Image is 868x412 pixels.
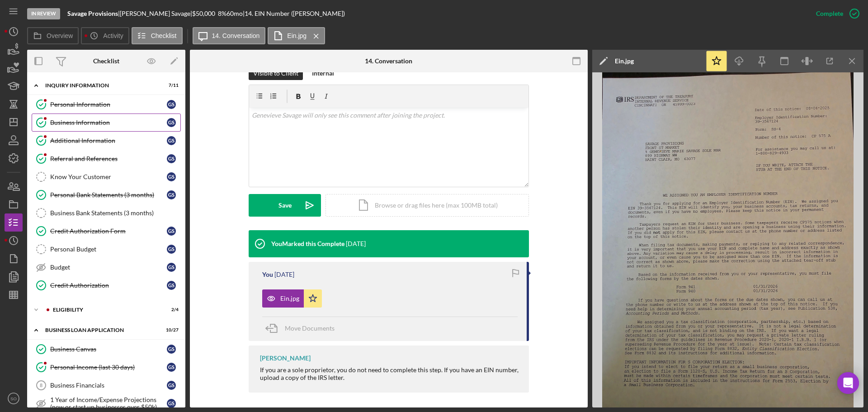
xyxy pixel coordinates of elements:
div: In Review [27,8,60,19]
div: Internal [312,66,334,80]
button: Move Documents [262,317,344,340]
label: Overview [47,32,73,39]
a: Personal Income (last 30 days)GS [32,358,181,376]
div: ELIGIBILITY [53,307,156,313]
div: Checklist [93,57,119,65]
a: Business Bank Statements (3 months) [32,204,181,222]
div: Personal Information [50,101,167,108]
button: Complete [807,5,863,23]
button: Ein.jpg [268,27,325,44]
time: 2025-08-18 18:19 [346,240,366,247]
div: G S [167,399,176,408]
div: Personal Bank Statements (3 months) [50,191,167,199]
div: 2 / 4 [162,307,179,313]
a: Business InformationGS [32,114,181,132]
text: SO [10,396,17,401]
div: G S [167,281,176,290]
a: Credit Authorization FormGS [32,222,181,240]
div: Complete [816,5,843,23]
button: Overview [27,27,79,44]
button: Internal [307,66,339,80]
div: Know Your Customer [50,173,167,180]
tspan: 8 [40,383,42,388]
div: G S [167,363,176,372]
div: G S [167,118,176,127]
div: Visible to Client [253,66,298,80]
div: G S [167,245,176,254]
a: Business CanvasGS [32,340,181,358]
div: Open Intercom Messenger [837,372,859,394]
div: Budget [50,264,167,271]
div: Business Bank Statements (3 months) [50,209,180,217]
a: Credit AuthorizationGS [32,276,181,294]
div: | [67,10,120,17]
img: Preview [592,72,863,407]
div: [PERSON_NAME] Savage | [120,10,192,17]
div: 60 mo [226,10,243,17]
div: Save [278,194,292,217]
div: 10 / 27 [162,327,179,333]
span: $50,000 [192,9,215,17]
button: 14. Conversation [193,27,266,44]
div: G S [167,100,176,109]
div: G S [167,190,176,199]
div: Ein.jpg [280,295,299,302]
a: Personal BudgetGS [32,240,181,258]
a: Additional InformationGS [32,132,181,150]
div: You Marked this Complete [271,240,344,247]
div: 14. Conversation [365,57,412,65]
button: Save [249,194,321,217]
label: Ein.jpg [287,32,307,39]
button: Checklist [132,27,183,44]
div: G S [167,227,176,236]
div: 8 % [218,10,226,17]
div: 7 / 11 [162,83,179,88]
button: Visible to Client [249,66,303,80]
button: Activity [81,27,129,44]
b: Savage Provisions [67,9,118,17]
a: Know Your CustomerGS [32,168,181,186]
div: Credit Authorization [50,282,167,289]
div: Personal Income (last 30 days) [50,364,167,371]
div: G S [167,263,176,272]
label: Activity [103,32,123,39]
time: 2025-08-18 18:19 [274,271,294,278]
span: Move Documents [285,324,335,332]
div: Personal Budget [50,246,167,253]
div: 1 Year of Income/Expense Projections (new or start up businesses over $50k) [50,396,167,411]
label: 14. Conversation [212,32,260,39]
div: Additional Information [50,137,167,144]
label: Checklist [151,32,177,39]
div: Business Financials [50,382,167,389]
a: Personal InformationGS [32,95,181,114]
div: G S [167,136,176,145]
div: G S [167,172,176,181]
div: G S [167,154,176,163]
div: You [262,271,273,278]
div: BUSINESS LOAN APPLICATION [45,327,156,333]
div: Ein.jpg [615,57,634,65]
div: INQUIRY INFORMATION [45,83,156,88]
a: 8Business FinancialsGS [32,376,181,394]
div: Referral and References [50,155,167,162]
div: Business Canvas [50,346,167,353]
div: G S [167,381,176,390]
a: BudgetGS [32,258,181,276]
div: Business Information [50,119,167,126]
div: | 14. EIN Number ([PERSON_NAME]) [243,10,345,17]
button: Ein.jpg [262,289,322,308]
button: SO [5,389,23,407]
div: If you are a sole proprietor, you do not need to complete this step. If you have an EIN number, u... [260,366,520,381]
a: Referral and ReferencesGS [32,150,181,168]
a: Personal Bank Statements (3 months)GS [32,186,181,204]
div: [PERSON_NAME] [260,355,311,362]
div: Credit Authorization Form [50,227,167,235]
div: G S [167,345,176,354]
